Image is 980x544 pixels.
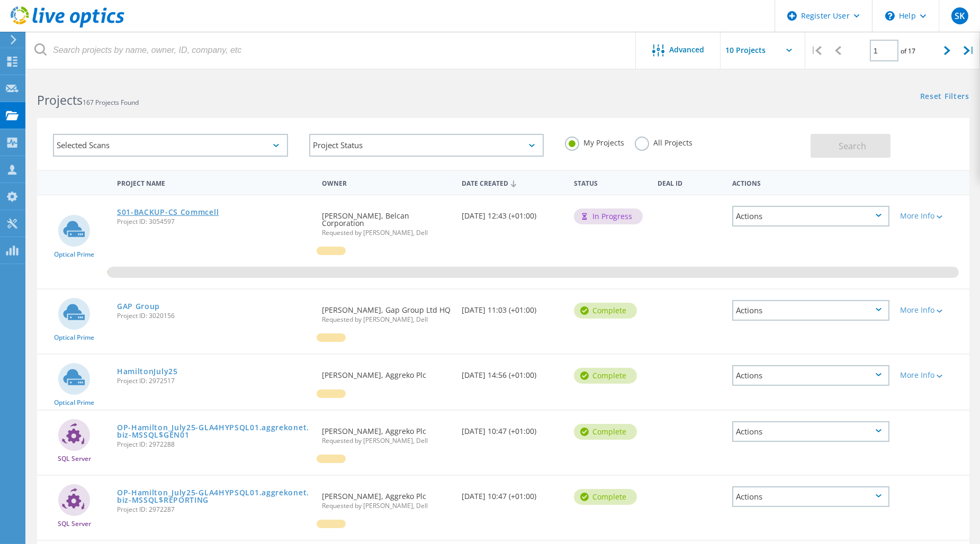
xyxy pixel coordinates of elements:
div: [PERSON_NAME], Aggreko Plc [317,355,456,389]
div: | [805,32,827,69]
div: [DATE] 10:47 (+01:00) [456,411,568,446]
span: Project ID: 2972287 [117,506,311,513]
a: S01-BACKUP-CS Commcell [117,208,219,216]
div: [DATE] 10:47 (+01:00) [456,476,568,511]
span: Optical Prime [54,334,94,341]
div: [PERSON_NAME], Gap Group Ltd HQ [317,289,456,333]
span: SQL Server [58,456,91,462]
span: Requested by [PERSON_NAME], Dell [322,503,451,509]
div: [DATE] 14:56 (+01:00) [456,355,568,389]
div: Complete [574,424,637,440]
div: Owner [317,173,456,192]
div: [PERSON_NAME], Aggreko Plc [317,476,456,520]
div: Project Status [309,134,544,157]
span: SK [955,12,965,20]
div: More Info [900,306,964,314]
span: Project ID: 2972517 [117,378,311,384]
div: | [958,32,980,69]
span: Search [839,140,866,152]
div: Complete [574,489,637,505]
div: Complete [574,368,637,384]
div: Complete [574,303,637,319]
input: Search projects by name, owner, ID, company, etc [26,32,636,69]
a: OP-Hamilton_July25-GLA4HYPSQL01.aggrekonet.biz-MSSQL$REPORTING [117,489,311,504]
span: Project ID: 3020156 [117,313,311,319]
a: OP-Hamilton_July25-GLA4HYPSQL01.aggrekonet.biz-MSSQL$GEN01 [117,424,311,439]
div: Actions [732,300,889,321]
span: Requested by [PERSON_NAME], Dell [322,438,451,444]
div: Actions [732,421,889,442]
div: Selected Scans [53,134,288,157]
span: Requested by [PERSON_NAME], Dell [322,316,451,323]
a: HamiltonJuly25 [117,368,178,375]
span: Optical Prime [54,400,94,406]
div: Date Created [456,173,568,193]
b: Projects [37,92,83,108]
div: More Info [900,371,964,379]
a: GAP Group [117,303,160,310]
div: Actions [732,365,889,386]
div: Actions [727,173,895,192]
div: Deal Id [652,173,727,192]
span: Optical Prime [54,251,94,258]
div: [PERSON_NAME], Belcan Corporation [317,195,456,247]
div: Actions [732,206,889,226]
a: Reset Filters [920,93,969,102]
div: Status [569,173,652,192]
span: 0.04% [107,267,108,276]
svg: \n [885,11,895,21]
div: [DATE] 11:03 (+01:00) [456,289,568,324]
div: [PERSON_NAME], Aggreko Plc [317,411,456,455]
div: [DATE] 12:43 (+01:00) [456,195,568,230]
a: Live Optics Dashboard [11,22,124,30]
span: Advanced [670,46,705,53]
span: SQL Server [58,521,91,527]
span: of 17 [901,47,916,56]
button: Search [811,134,891,158]
label: All Projects [635,137,693,147]
span: Requested by [PERSON_NAME], Dell [322,230,451,236]
span: Project ID: 2972288 [117,441,311,448]
span: Project ID: 3054597 [117,219,311,225]
span: 167 Projects Found [83,98,139,107]
div: In Progress [574,208,643,224]
div: More Info [900,212,964,220]
div: Project Name [112,173,317,192]
div: Actions [732,486,889,507]
label: My Projects [565,137,624,147]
